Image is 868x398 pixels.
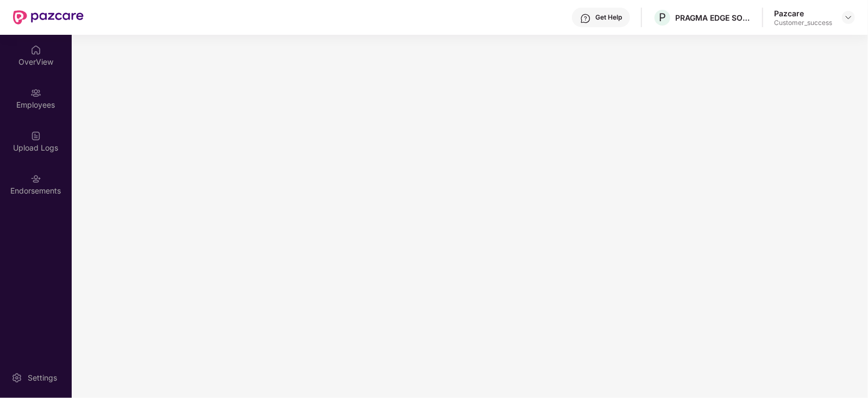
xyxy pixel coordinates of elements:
img: svg+xml;base64,PHN2ZyBpZD0iU2V0dGluZy0yMHgyMCIgeG1sbnM9Imh0dHA6Ly93d3cudzMub3JnLzIwMDAvc3ZnIiB3aW... [11,372,22,383]
span: P [659,11,666,24]
img: svg+xml;base64,PHN2ZyBpZD0iVXBsb2FkX0xvZ3MiIGRhdGEtbmFtZT0iVXBsb2FkIExvZ3MiIHhtbG5zPSJodHRwOi8vd3... [30,130,41,141]
div: PRAGMA EDGE SOFTWARE SERVICES PRIVATE LIMITED [675,13,751,23]
div: Get Help [595,13,622,22]
img: New Pazcare Logo [13,10,84,24]
div: Settings [24,372,60,383]
img: svg+xml;base64,PHN2ZyBpZD0iRW1wbG95ZWVzIiB4bWxucz0iaHR0cDovL3d3dy53My5vcmcvMjAwMC9zdmciIHdpZHRoPS... [30,88,41,98]
img: svg+xml;base64,PHN2ZyBpZD0iSGVscC0zMngzMiIgeG1sbnM9Imh0dHA6Ly93d3cudzMub3JnLzIwMDAvc3ZnIiB3aWR0aD... [580,13,591,24]
div: Pazcare [774,8,832,18]
img: svg+xml;base64,PHN2ZyBpZD0iRHJvcGRvd24tMzJ4MzIiIHhtbG5zPSJodHRwOi8vd3d3LnczLm9yZy8yMDAwL3N2ZyIgd2... [844,13,853,22]
img: svg+xml;base64,PHN2ZyBpZD0iRW5kb3JzZW1lbnRzIiB4bWxucz0iaHR0cDovL3d3dy53My5vcmcvMjAwMC9zdmciIHdpZH... [30,173,41,184]
div: Customer_success [774,18,832,27]
img: svg+xml;base64,PHN2ZyBpZD0iSG9tZSIgeG1sbnM9Imh0dHA6Ly93d3cudzMub3JnLzIwMDAvc3ZnIiB3aWR0aD0iMjAiIG... [30,45,41,55]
